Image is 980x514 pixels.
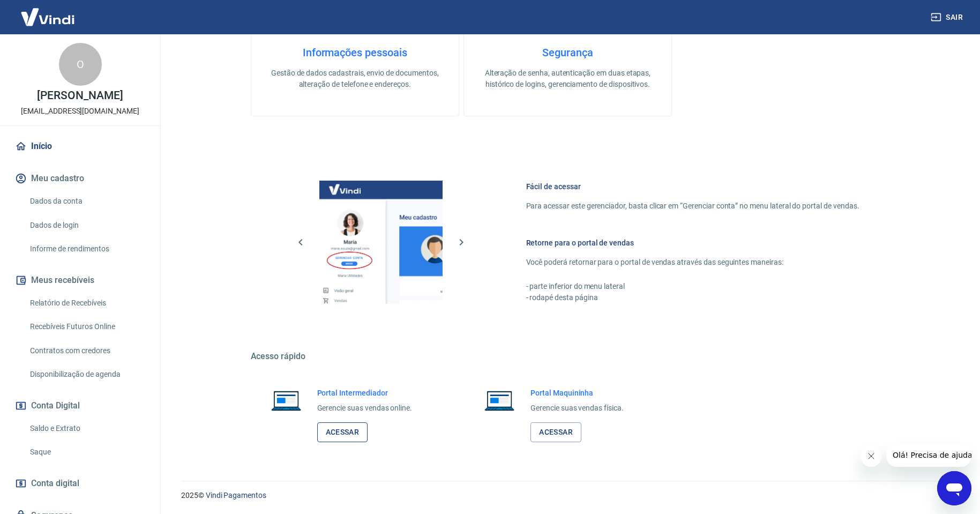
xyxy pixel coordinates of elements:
[526,257,859,268] p: Você poderá retornar para o portal de vendas através das seguintes maneiras:
[886,443,971,467] iframe: Mensagem da empresa
[13,269,147,292] button: Meus recebíveis
[26,363,147,385] a: Disponibilização de agenda
[319,181,443,304] img: Imagem da dashboard mostrando o botão de gerenciar conta na sidebar no lado esquerdo
[26,214,147,236] a: Dados de login
[26,292,147,314] a: Relatório de Recebíveis
[268,46,442,59] h4: Informações pessoais
[21,106,139,117] p: [EMAIL_ADDRESS][DOMAIN_NAME]
[26,418,147,439] a: Saldo e Extrato
[251,351,885,362] h5: Acesso rápido
[6,8,90,16] span: Olá! Precisa de ajuda?
[26,441,147,463] a: Saque
[526,237,859,248] h6: Retorne para o portal de vendas
[268,68,442,90] p: Gestão de dados cadastrais, envio de documentos, alteração de telefone e endereços.
[181,490,954,501] p: 2025 ©
[206,491,266,500] a: Vindi Pagamentos
[13,167,147,190] button: Meu cadastro
[31,476,79,491] span: Conta digital
[481,46,654,59] h4: Segurança
[526,281,859,292] p: - parte inferior do menu lateral
[13,472,147,495] a: Conta digital
[37,90,123,101] p: [PERSON_NAME]
[861,445,882,467] iframe: Fechar mensagem
[264,388,309,413] img: Imagem de um notebook aberto
[317,422,368,442] a: Acessar
[937,471,971,505] iframe: Botão para abrir a janela de mensagens
[13,1,83,33] img: Vindi
[530,403,624,414] p: Gerencie suas vendas física.
[26,316,147,338] a: Recebíveis Futuros Online
[526,181,859,192] h6: Fácil de acessar
[13,394,147,418] button: Conta Digital
[317,403,413,414] p: Gerencie suas vendas online.
[526,292,859,303] p: - rodapé desta página
[530,388,624,398] h6: Portal Maquininha
[530,422,581,442] a: Acessar
[477,388,522,413] img: Imagem de um notebook aberto
[526,200,859,212] p: Para acessar este gerenciador, basta clicar em “Gerenciar conta” no menu lateral do portal de ven...
[481,68,654,90] p: Alteração de senha, autenticação em duas etapas, histórico de logins, gerenciamento de dispositivos.
[59,43,102,86] div: O
[13,135,147,158] a: Início
[26,238,147,260] a: Informe de rendimentos
[317,388,413,398] h6: Portal Intermediador
[26,340,147,362] a: Contratos com credores
[26,190,147,212] a: Dados da conta
[929,8,967,27] button: Sair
